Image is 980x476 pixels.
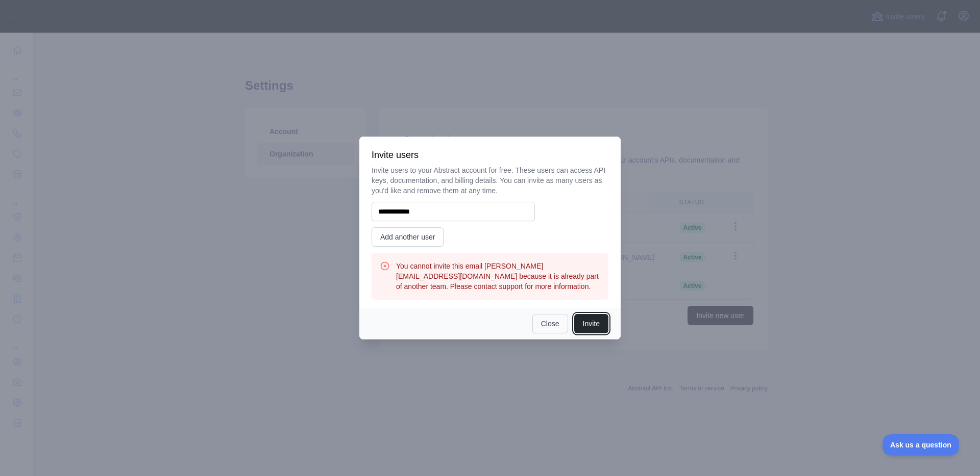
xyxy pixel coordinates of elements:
button: Add another user [372,227,444,247]
p: Invite users to your Abstract account for free. These users can access API keys, documentation, a... [372,165,608,196]
button: Invite [574,314,608,333]
iframe: Toggle Customer Support [883,434,960,456]
h3: You cannot invite this email [PERSON_NAME][EMAIL_ADDRESS][DOMAIN_NAME] because it is already part... [396,261,600,292]
button: Close [532,314,568,333]
h3: Invite users [372,149,608,161]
